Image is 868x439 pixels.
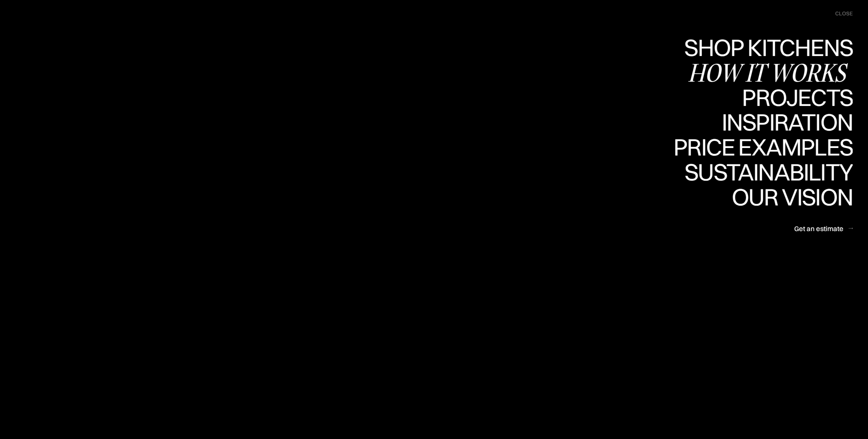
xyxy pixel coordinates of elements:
a: Our visionOur vision [726,185,853,210]
div: Sustainability [678,184,853,208]
a: SustainabilitySustainability [678,160,853,185]
a: Price examplesPrice examples [673,135,853,160]
div: Price examples [673,135,853,159]
div: close [835,10,853,17]
a: How it works [688,61,853,85]
a: Shop KitchensShop Kitchens [681,36,853,61]
div: Our vision [726,209,853,233]
div: Sustainability [678,160,853,184]
div: Projects [742,109,853,133]
div: Inspiration [712,134,853,158]
div: Our vision [726,185,853,209]
div: Price examples [673,159,853,183]
div: Inspiration [712,110,853,134]
div: Shop Kitchens [681,59,853,83]
div: Get an estimate [794,224,843,233]
div: Shop Kitchens [681,36,853,59]
a: Get an estimate [794,220,853,237]
a: ProjectsProjects [742,85,853,110]
a: InspirationInspiration [712,110,853,135]
div: menu [828,7,853,21]
div: Projects [742,85,853,109]
div: How it works [688,61,853,84]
